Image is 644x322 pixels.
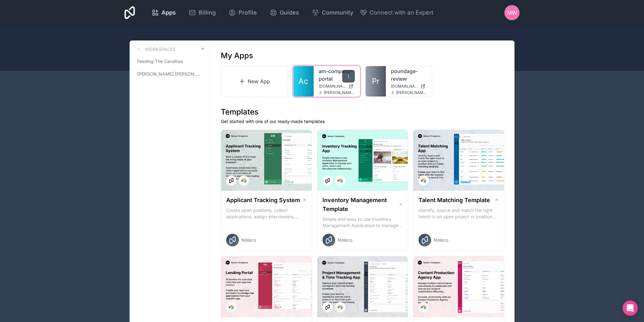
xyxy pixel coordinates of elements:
[319,84,346,89] span: [DOMAIN_NAME]
[221,107,504,117] h1: Templates
[366,66,386,96] a: Pr
[338,237,352,243] span: Noloco
[322,216,403,229] p: Simple and easy to use Inventory Management Application to manage your stock, orders and Manufact...
[307,6,358,20] a: Community
[239,8,257,17] span: Profile
[135,46,175,53] a: Workspaces
[372,76,379,86] span: Pr
[421,305,426,310] img: Airtable Logo
[338,305,343,310] img: Airtable Logo
[370,8,433,17] span: Connect with an Expert
[507,9,517,16] span: MW
[319,84,355,89] a: [DOMAIN_NAME]
[199,8,216,17] span: Billing
[135,68,205,80] a: [PERSON_NAME] [PERSON_NAME]
[622,300,638,316] div: Open Intercom Messenger
[396,90,427,95] span: [PERSON_NAME][EMAIL_ADDRESS][DOMAIN_NAME]
[226,207,307,220] p: Create open positions, collect applications, assign interviewers, centralise candidate feedback a...
[319,67,355,83] a: am-company-portal
[137,58,183,65] span: Feeding The Carolinas
[298,76,308,86] span: Ac
[280,8,299,17] span: Guides
[162,8,176,17] span: Apps
[421,178,426,183] img: Airtable Logo
[183,6,221,20] a: Billing
[360,8,433,17] button: Connect with an Expert
[241,237,256,243] span: Noloco
[293,66,314,96] a: Ac
[338,178,343,183] img: Airtable Logo
[226,196,300,205] h1: Applicant Tracking System
[145,46,175,53] h3: Workspaces
[322,196,399,214] h1: Inventory Management Template
[324,90,355,95] span: [PERSON_NAME][EMAIL_ADDRESS][DOMAIN_NAME]
[322,8,353,17] span: Community
[229,305,234,310] img: Airtable Logo
[223,6,262,20] a: Profile
[418,207,499,220] p: Identify, source and match the right talent to an open project or position with our Talent Matchi...
[434,237,448,243] span: Noloco
[418,196,490,205] h1: Talent Matching Template
[146,6,181,20] a: Apps
[221,66,288,97] a: New App
[265,6,304,20] a: Guides
[241,178,246,183] img: Airtable Logo
[221,51,253,61] h1: My Apps
[137,71,200,77] span: [PERSON_NAME] [PERSON_NAME]
[391,67,427,83] a: poundage-review
[221,118,504,125] p: Get started with one of our ready-made templates
[391,84,427,89] a: [DOMAIN_NAME]
[135,56,205,67] a: Feeding The Carolinas
[391,84,418,89] span: [DOMAIN_NAME]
